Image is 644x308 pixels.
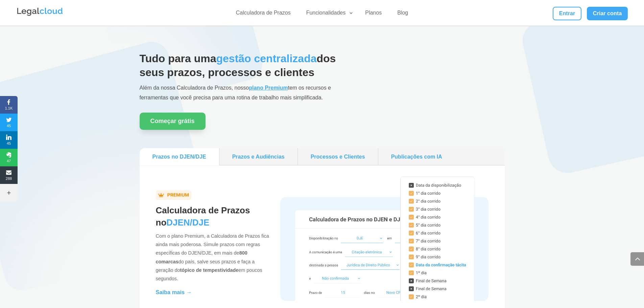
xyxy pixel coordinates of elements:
[156,250,247,264] b: 800 comarcas
[140,85,331,100] span: Além da nossa Calculadora de Prazos, nosso tem os recursos e ferramentas que você precisa para um...
[166,217,209,228] span: DJEN/DJE
[140,113,206,130] a: Começar grátis
[381,151,452,163] a: Publicações com IA
[249,85,288,91] a: plano Premium
[140,52,351,83] h2: Tudo para uma dos seus prazos, processos e clientes
[16,7,64,17] img: Legalcloud Logo
[587,7,628,20] a: Criar conta
[222,151,295,163] a: Prazos e Audiências
[280,176,488,301] img: Calculadora de Prazos no DJEN/DJE
[361,9,386,19] a: Planos
[16,12,64,18] a: Logo da Legalcloud
[156,289,192,295] a: Saiba mais →
[232,9,295,19] a: Calculadora de Prazos
[393,9,412,19] a: Blog
[180,267,239,273] b: tópico de tempestividade
[156,190,191,200] img: badgeVazado.png
[156,232,270,288] p: Com o plano Premium, a Calculadora de Prazos fica ainda mais poderosa. Simule prazos com regras e...
[142,151,216,163] a: Prazos no DJEN/DJE
[216,52,316,65] span: gestão centralizada
[302,9,354,19] a: Funcionalidades
[553,7,581,20] a: Entrar
[301,151,375,163] a: Processos e Clientes
[156,204,270,232] h2: Calculadora de Prazos no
